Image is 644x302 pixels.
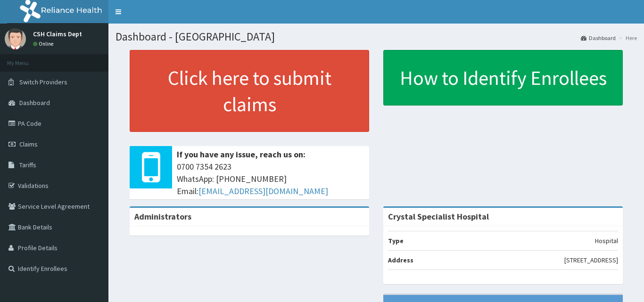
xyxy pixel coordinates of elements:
b: Address [388,256,413,264]
p: Hospital [595,236,618,245]
b: Type [388,237,404,245]
span: Switch Providers [19,78,67,86]
span: Dashboard [19,98,50,107]
b: If you have any issue, reach us on: [177,149,305,160]
strong: Crystal Specialist Hospital [388,211,489,222]
h1: Dashboard - [GEOGRAPHIC_DATA] [116,31,637,43]
span: Claims [19,140,38,148]
li: Here [617,34,637,42]
a: [EMAIL_ADDRESS][DOMAIN_NAME] [198,186,328,196]
a: Dashboard [581,34,616,42]
p: [STREET_ADDRESS] [564,255,618,265]
a: How to Identify Enrollees [383,50,623,106]
b: Administrators [134,211,191,222]
a: Online [33,41,56,47]
img: User Image [5,28,26,49]
span: 0700 7354 2623 WhatsApp: [PHONE_NUMBER] Email: [177,161,364,197]
span: Tariffs [19,161,36,169]
p: CSH Claims Dept [33,31,82,37]
a: Click here to submit claims [130,50,369,132]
